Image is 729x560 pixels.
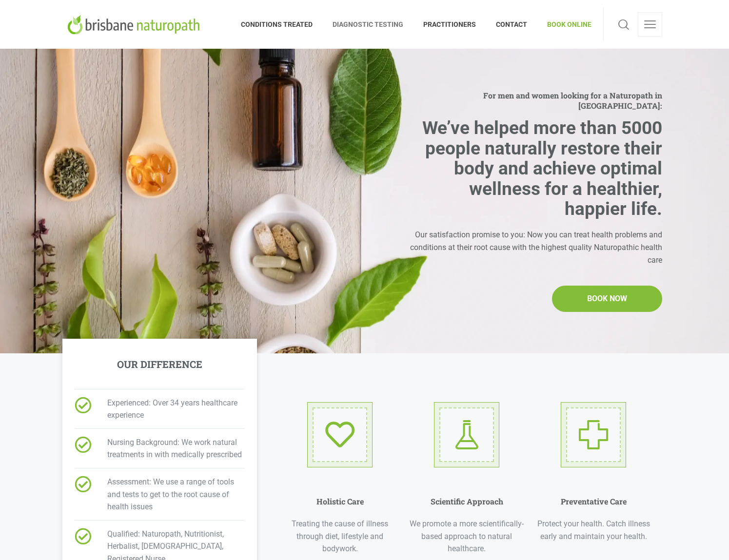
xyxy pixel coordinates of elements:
[537,7,591,41] a: BOOK ONLINE
[405,90,662,111] span: For men and women looking for a Naturopath in [GEOGRAPHIC_DATA]:
[408,518,525,555] p: We promote a more scientifically-based approach to natural healthcare.
[67,15,203,34] img: Brisbane Naturopath
[323,7,414,41] a: DIAGNOSTIC TESTING
[405,118,662,219] h2: We’ve helped more than 5000 people naturally restore their body and achieve optimal wellness for ...
[241,7,323,41] a: CONDITIONS TREATED
[67,7,203,41] a: Brisbane Naturopath
[537,17,591,32] span: BOOK ONLINE
[414,7,486,41] a: PRACTITIONERS
[405,229,662,266] div: Our satisfaction promise to you: Now you can treat health problems and conditions at their root c...
[117,358,202,370] h5: OUR DIFFERENCE
[615,12,632,37] a: Search
[95,397,245,422] span: Experienced: Over 34 years healthcare experience
[535,518,652,542] p: Protect your health. Catch illness early and maintain your health.
[486,7,537,41] a: CONTACT
[431,497,503,506] h6: Scientific Approach
[587,292,627,305] span: BOOK NOW
[561,497,627,506] h6: Preventative Care
[316,497,364,506] h6: Holistic Care
[414,17,486,32] span: PRACTITIONERS
[323,17,414,32] span: DIAGNOSTIC TESTING
[95,476,245,513] span: Assessment: We use a range of tools and tests to get to the root cause of health issues
[95,436,245,461] span: Nursing Background: We work natural treatments in with medically prescribed
[281,518,398,555] p: Treating the cause of illness through diet, lifestyle and bodywork.
[241,17,323,32] span: CONDITIONS TREATED
[552,286,662,312] a: BOOK NOW
[486,17,537,32] span: CONTACT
